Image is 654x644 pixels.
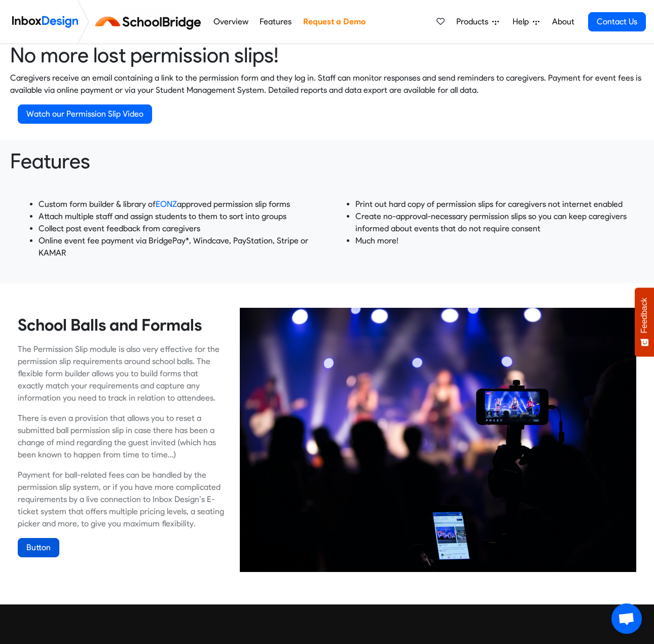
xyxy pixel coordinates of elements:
p: The Permission Slip module is also very effective for the permission slip requirements around sch... [18,343,225,404]
p: Payment for ball-related fees can be handled by the permission slip system, or if you have more c... [18,469,225,530]
a: Overview [210,12,251,32]
a: Button [18,538,59,557]
a: Request a Demo [300,12,368,32]
heading: School Balls and Formals [18,315,225,335]
li: Create no-approval-necessary permission slips so you can keep caregivers informed about events th... [355,210,636,235]
a: Products [452,12,503,32]
span: Products [456,16,492,28]
p: There is even a provision that allows you to reset a submitted ball permission slip in case there... [18,412,225,461]
a: Help [508,12,543,32]
a: Open chat [611,603,642,634]
heading: No more lost permission slips! [10,42,644,68]
span: Feedback [640,298,649,333]
heading: Features [10,148,644,174]
a: Features [257,12,295,32]
li: Online event fee payment via BridgePay*, Windcave, PayStation, Stripe or KAMAR [39,235,319,259]
li: Print out hard copy of permission slips for caregivers not internet enabled [355,198,636,210]
a: Contact Us [588,12,646,31]
a: EONZ [156,199,177,209]
li: Collect post event feedback from caregivers [39,223,319,235]
img: 2021_12_21_event-phone-convert.jpg [240,308,637,572]
a: About [549,12,577,32]
li: Custom form builder & library of approved permission slip forms [39,198,319,210]
li: Attach multiple staff and assign students to them to sort into groups [39,210,319,223]
span: Help [513,16,533,28]
p: Caregivers receive an email containing a link to the permission form and they log in. Staff can m... [10,72,644,96]
a: Watch our Permission Slip Video [18,104,152,124]
img: schoolbridge logo [93,10,207,34]
li: Much more! [355,235,636,247]
button: Feedback - Show survey [635,288,654,356]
